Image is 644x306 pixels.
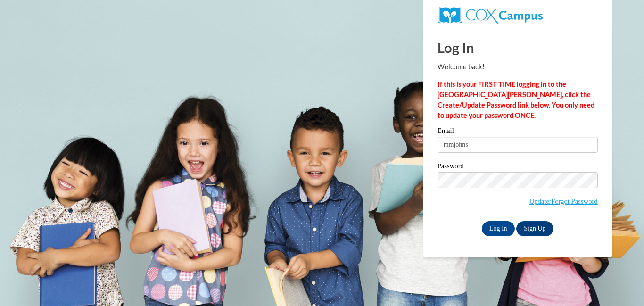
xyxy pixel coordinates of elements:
a: COX Campus [438,11,543,19]
input: Log In [482,221,515,236]
p: Welcome back! [438,62,598,72]
label: Password [438,163,598,172]
strong: If this is your FIRST TIME logging in to the [GEOGRAPHIC_DATA][PERSON_NAME], click the Create/Upd... [438,80,594,119]
label: Email [438,127,598,137]
a: Sign Up [516,221,553,236]
a: Update/Forgot Password [529,198,598,205]
h1: Log In [438,38,598,57]
img: COX Campus [438,7,543,24]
